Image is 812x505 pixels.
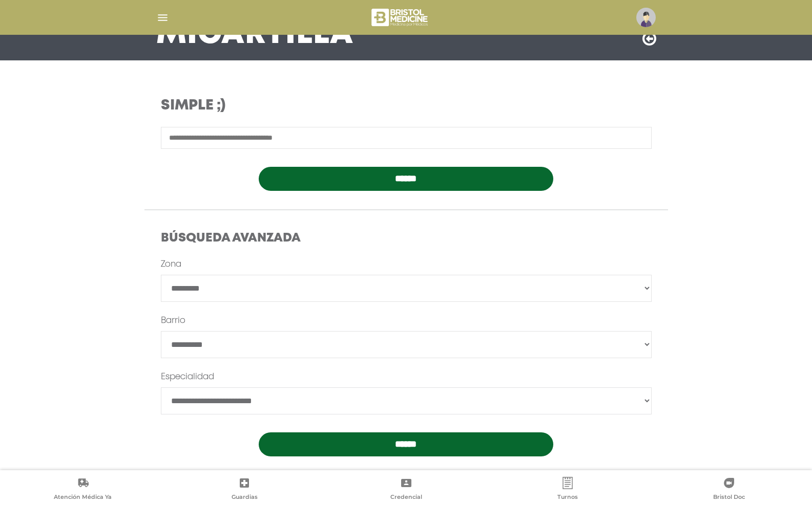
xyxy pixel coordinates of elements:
img: Cober_menu-lines-white.svg [156,11,169,24]
span: Atención Médica Ya [54,493,112,502]
img: bristol-medicine-blanco.png [370,5,431,30]
span: Credencial [390,493,422,502]
label: Especialidad [161,371,214,383]
span: Turnos [557,493,578,502]
h4: Búsqueda Avanzada [161,231,652,246]
a: Credencial [325,477,487,503]
span: Bristol Doc [713,493,745,502]
h3: Simple ;) [161,97,472,115]
h3: Mi Cartilla [156,21,353,48]
span: Guardias [232,493,258,502]
a: Turnos [487,477,648,503]
img: profile-placeholder.svg [636,8,656,27]
a: Atención Médica Ya [2,477,163,503]
a: Guardias [163,477,325,503]
a: Bristol Doc [649,477,810,503]
label: Barrio [161,315,185,327]
label: Zona [161,258,181,271]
